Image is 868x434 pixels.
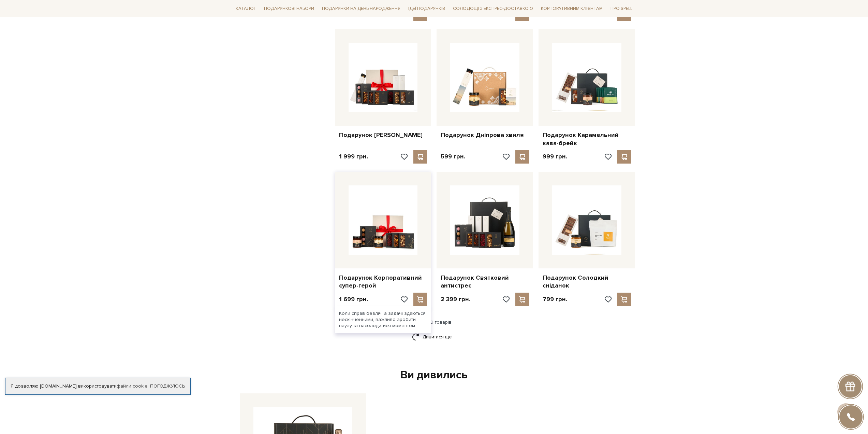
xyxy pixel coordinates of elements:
[261,3,317,14] span: Подарункові набори
[339,131,427,139] a: Подарунок [PERSON_NAME]
[150,383,185,389] a: Погоджуюсь
[441,153,465,160] p: 599 грн.
[450,3,536,14] a: Солодощі з експрес-доставкою
[339,295,368,303] p: 1 699 грн.
[608,3,635,14] span: Про Spell
[237,368,631,382] div: Ви дивились
[441,295,470,303] p: 2 399 грн.
[117,383,148,389] a: файли cookie
[441,274,529,290] a: Подарунок Святковий антистрес
[339,153,368,160] p: 1 999 грн.
[230,319,638,325] div: 32 з 39 товарів
[339,274,427,290] a: Подарунок Корпоративний супер-герой
[441,131,529,139] a: Подарунок Дніпрова хвиля
[5,383,190,389] div: Я дозволяю [DOMAIN_NAME] використовувати
[406,3,448,14] span: Ідеї подарунків
[543,153,567,160] p: 999 грн.
[233,3,259,14] span: Каталог
[335,306,431,333] div: Коли справ безліч, а задачі здаються нескінченними, важливо зробити паузу та насолодитися моменто...
[319,3,403,14] span: Подарунки на День народження
[543,274,631,290] a: Подарунок Солодкий сніданок
[538,3,605,14] a: Корпоративним клієнтам
[543,295,567,303] p: 799 грн.
[543,131,631,147] a: Подарунок Карамельний кава-брейк
[412,331,456,343] a: Дивитися ще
